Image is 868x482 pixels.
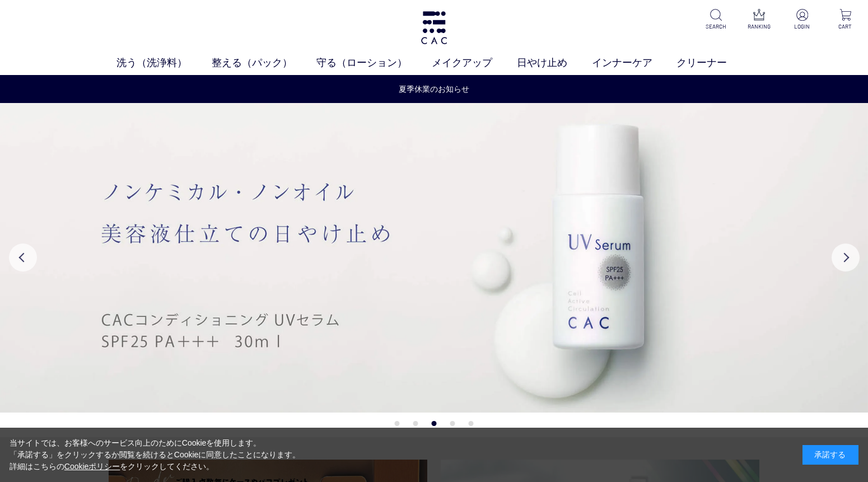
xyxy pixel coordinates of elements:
a: RANKING [745,9,773,31]
a: インナーケア [592,55,677,70]
button: 3 of 5 [432,421,437,426]
div: 当サイトでは、お客様へのサービス向上のためにCookieを使用します。 「承諾する」をクリックするか閲覧を続けるとCookieに同意したことになります。 詳細はこちらの をクリックしてください。 [10,437,301,472]
p: LOGIN [788,22,816,31]
a: 洗う（洗浄料） [116,55,212,70]
a: 夏季休業のお知らせ [399,83,470,95]
a: SEARCH [702,9,730,31]
p: SEARCH [702,22,730,31]
a: LOGIN [788,9,816,31]
button: Previous [9,244,37,272]
button: Next [832,244,860,272]
p: RANKING [745,22,773,31]
a: メイクアップ [432,55,517,70]
p: CART [832,22,859,31]
a: Cookieポリシー [64,462,120,471]
button: 5 of 5 [469,421,474,426]
a: クリーナー [676,55,752,70]
div: 承諾する [802,445,858,465]
a: 整える（パック） [212,55,317,70]
button: 4 of 5 [450,421,455,426]
a: 日やけ止め [517,55,592,70]
a: CART [832,9,859,31]
img: logo [419,11,449,44]
a: 守る（ローション） [316,55,432,70]
button: 1 of 5 [395,421,400,426]
button: 2 of 5 [413,421,418,426]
